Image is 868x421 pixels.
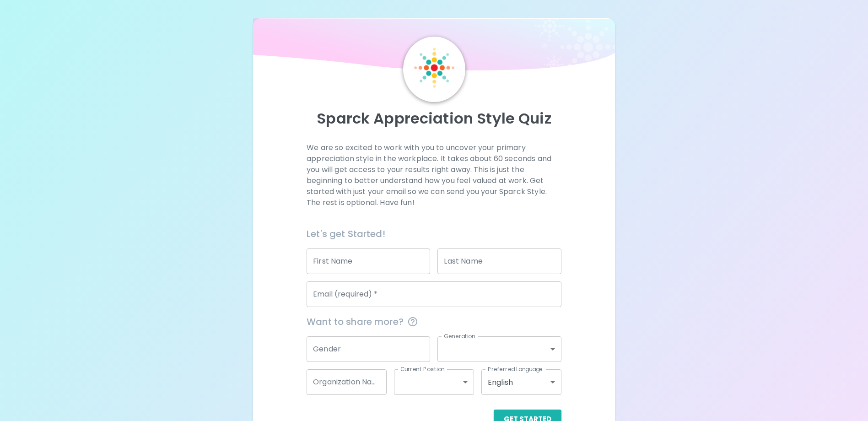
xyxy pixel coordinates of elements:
svg: This information is completely confidential and only used for aggregated appreciation studies at ... [407,316,418,327]
label: Current Position [400,365,445,373]
label: Preferred Language [488,365,543,373]
label: Generation [444,332,475,340]
p: We are so excited to work with you to uncover your primary appreciation style in the workplace. I... [307,142,561,208]
span: Want to share more? [307,314,561,329]
p: Sparck Appreciation Style Quiz [264,109,604,128]
img: Sparck Logo [414,48,454,88]
img: wave [253,18,615,75]
div: English [481,369,561,395]
h6: Let's get Started! [307,227,561,241]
